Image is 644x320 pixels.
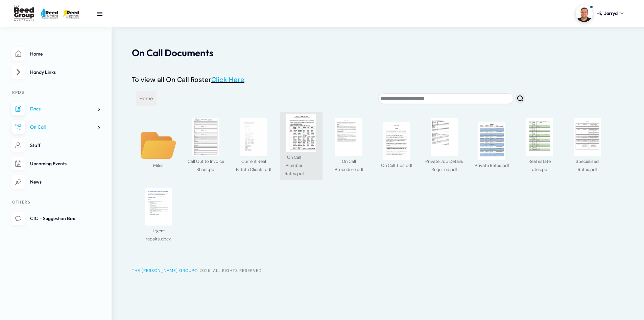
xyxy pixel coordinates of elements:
a: The [PERSON_NAME] Group [132,268,194,273]
a: Profile picture of Jarryd ShelleyHi,Jarryd [576,5,624,22]
img: thumbnail [235,118,272,156]
img: thumbnail [378,122,415,160]
div: name: Private Rates.pdf size: 108 KB [471,120,513,172]
h1: On Call Documents [132,47,624,58]
span: Jarryd [604,10,617,17]
div: © 2025. All Rights Reserved. [132,266,624,275]
img: thumbnail [330,118,368,156]
img: thumbnail [473,122,511,160]
div: Private Rates.pdf [473,160,511,170]
p: To view all On Call Roster [132,76,624,84]
div: name: Real estate rates.pdf size: 84 KB [518,116,561,176]
div: Specialised Rates.pdf [568,156,606,174]
a: Click Here [211,75,244,84]
div: name: On Call Tips.pdf size: 75 KB [375,120,418,172]
div: Current Real Estate Clients.pdf [235,156,272,174]
div: Call Out to Invoice Sheet.pdf [187,156,225,174]
div: Real estate rates.pdf [521,156,558,174]
div: name: On Call Plumber Rates.pdf size: 49 KB [280,112,323,180]
div: name: Private Job Details Required.pdf size: 105 KB [423,116,466,176]
div: name: On Call Procedure.pdf size: 80 KB [328,116,370,176]
div: On Call Plumber Rates.pdf [282,152,306,178]
div: Miles [139,160,177,170]
span: Home [136,91,157,106]
div: name: Current Real Estate Clients.pdf size: 22 KB [232,116,275,176]
img: thumbnail [187,118,225,156]
div: name: Call Out to Invoice Sheet.pdf size: 64 KB [185,116,227,176]
div: On Call Procedure.pdf [330,156,368,174]
img: thumbnail [282,114,320,152]
div: Actions [314,163,320,169]
img: thumbnail [139,188,177,226]
div: name: Urgent repairs.docx size: 26 KB [137,185,180,246]
img: Profile picture of Jarryd Shelley [576,5,593,22]
img: search.svg [517,95,523,102]
img: thumbnail [568,118,606,156]
img: thumbnail [425,118,463,156]
div: On Call Tips.pdf [378,160,415,170]
div: Private Job Details Required.pdf [425,156,463,174]
img: thumbnail [521,118,558,156]
div: Urgent repairs.docx [139,226,177,243]
img: folder.svg [139,131,177,160]
div: name: Specialised Rates.pdf size: 82 KB [566,116,609,176]
span: Hi, [596,10,602,17]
